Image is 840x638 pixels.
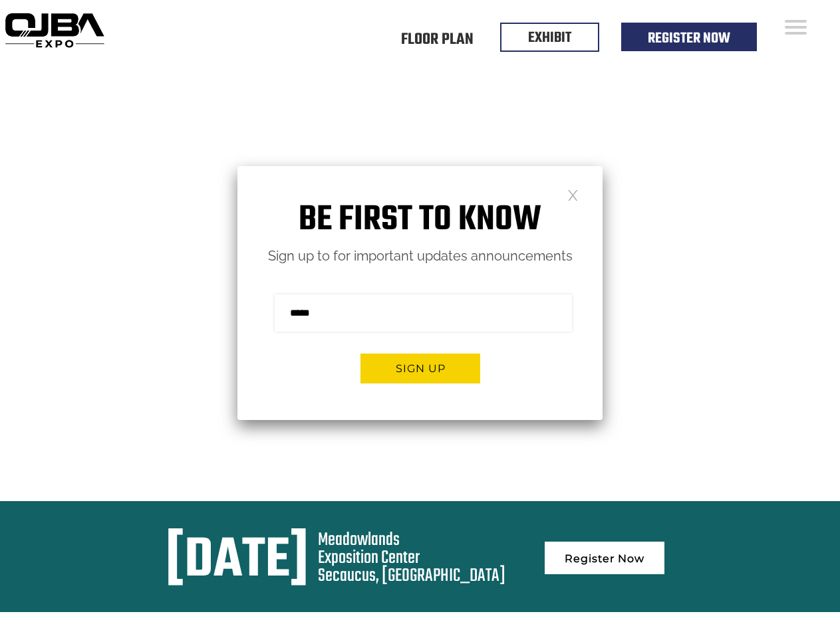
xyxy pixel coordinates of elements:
a: EXHIBIT [528,27,571,49]
div: [DATE] [166,531,309,592]
a: Register Now [545,542,664,574]
h1: Be first to know [237,199,603,241]
a: Register Now [648,27,730,50]
button: Sign up [360,354,480,383]
a: Close [567,189,579,200]
div: Meadowlands Exposition Center Secaucus, [GEOGRAPHIC_DATA] [318,531,505,585]
p: Sign up to for important updates announcements [237,245,603,268]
